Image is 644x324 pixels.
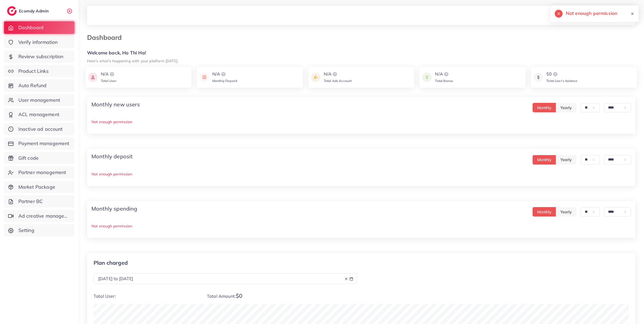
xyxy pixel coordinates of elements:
[207,293,357,299] p: Total Amount:
[87,58,178,63] small: Here's what's happening with your platform [DATE].
[4,224,74,237] a: Setting
[220,71,227,77] img: logo
[91,223,631,229] p: Not enough permission
[98,276,133,281] span: [DATE] to [DATE]
[324,71,352,77] div: N/A
[4,181,74,193] a: Market Package
[556,103,576,112] button: Yearly
[94,260,357,266] p: Plan charged
[4,108,74,121] a: ACL management
[4,21,74,34] a: Dashboard
[91,171,631,177] p: Not enough permission
[18,97,60,104] span: User management
[324,79,352,83] span: Total Ads Account
[7,6,50,16] a: logoEcomdy Admin
[18,198,43,205] span: Partner BC
[546,79,577,83] span: Total User’s balance
[18,126,63,133] span: Inactive ad account
[18,212,70,220] span: Ad creative management
[18,184,55,191] span: Market Package
[435,79,453,83] span: Total Bonus
[7,6,17,16] img: logo
[443,71,450,77] img: logo
[91,205,137,212] h4: Monthly spending
[4,65,74,77] a: Product Links
[552,71,559,77] img: logo
[19,8,50,14] h2: Ecomdy Admin
[212,71,237,77] div: N/A
[101,71,117,77] div: N/A
[4,195,74,208] a: Partner BC
[18,227,34,234] span: Setting
[18,82,47,89] span: Auto Refund
[87,50,635,56] h5: Welcome back, Ho Thi Ha!
[18,111,59,118] span: ACL management
[4,123,74,135] a: Inactive ad account
[332,71,338,77] img: logo
[566,10,617,17] h5: Not enough permission
[556,155,576,165] button: Yearly
[101,79,117,83] span: Total User
[18,155,39,162] span: Gift code
[18,53,64,60] span: Review subscription
[4,94,74,106] a: User management
[4,36,74,48] a: Verify information
[18,140,70,147] span: Payment management
[87,34,126,41] h3: Dashboard
[200,71,209,84] img: icon payment
[236,292,242,299] span: $0
[4,210,74,222] a: Ad creative management
[18,68,49,75] span: Product Links
[4,137,74,150] a: Payment management
[533,207,556,217] button: Monthly
[422,71,432,84] img: icon payment
[534,71,543,84] img: icon payment
[91,119,631,125] p: Not enough permission
[4,166,74,179] a: Partner management
[546,71,577,77] div: $0
[94,293,198,299] p: Total User:
[91,153,133,160] h4: Monthly deposit
[533,103,556,112] button: Monthly
[18,24,44,31] span: Dashboard
[4,79,74,92] a: Auto Refund
[18,39,58,46] span: Verify information
[311,71,321,84] img: icon payment
[533,155,556,165] button: Monthly
[109,71,115,77] img: logo
[18,169,66,176] span: Partner management
[4,50,74,63] a: Review subscription
[91,101,140,108] h4: Monthly new users
[4,152,74,164] a: Gift code
[556,207,576,217] button: Yearly
[435,71,453,77] div: N/A
[88,71,98,84] img: icon payment
[212,79,237,83] span: Monthly Deposit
